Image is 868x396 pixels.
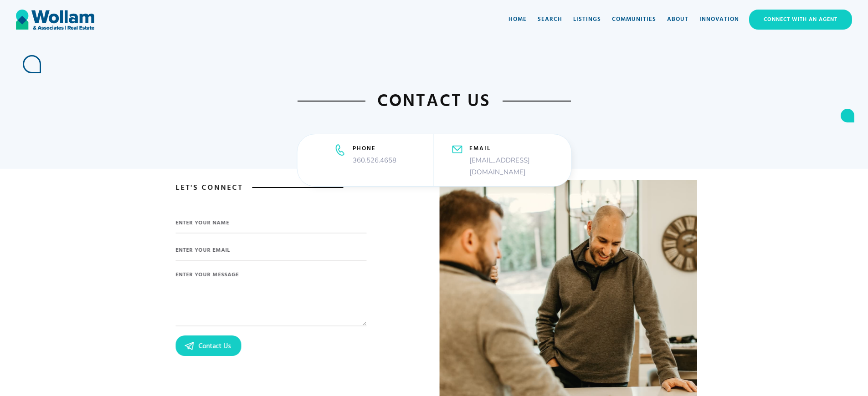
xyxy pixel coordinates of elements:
[469,144,549,153] h5: email
[175,240,366,261] input: Enter Your Email
[538,15,562,24] div: Search
[667,15,688,24] div: About
[694,6,745,33] a: Innovation
[469,154,549,178] p: [EMAIL_ADDRESS][DOMAIN_NAME]
[353,154,396,166] p: 360.526.4658
[573,15,601,24] div: Listings
[606,6,662,33] a: Communities
[175,213,366,234] input: Enter your name
[612,15,656,24] div: Communities
[568,6,606,33] a: Listings
[353,144,396,153] h5: phone
[532,6,568,33] a: Search
[16,6,94,33] a: home
[503,6,532,33] a: Home
[365,90,503,113] h1: contact us
[175,335,241,356] input: Contact Us
[749,10,852,30] a: Connect with an Agent
[175,181,243,195] h1: Let's Connect
[699,15,739,24] div: Innovation
[175,213,366,356] form: Email Form
[508,15,527,24] div: Home
[662,6,694,33] a: About
[750,10,851,29] div: Connect with an Agent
